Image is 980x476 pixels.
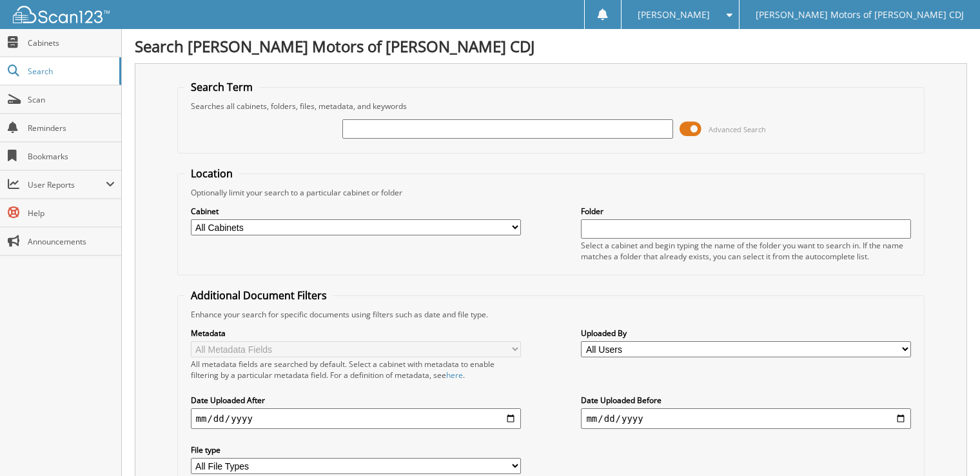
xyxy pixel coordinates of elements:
[28,208,115,219] span: Help
[581,240,911,262] div: Select a cabinet and begin typing the name of the folder you want to search in. If the name match...
[184,166,239,181] legend: Location
[191,395,521,406] label: Date Uploaded After
[191,206,521,217] label: Cabinet
[135,35,967,57] h1: Search [PERSON_NAME] Motors of [PERSON_NAME] CDJ
[191,408,521,429] input: start
[28,179,106,190] span: User Reports
[446,370,463,381] a: here
[184,187,918,198] div: Optionally limit your search to a particular cabinet or folder
[191,359,521,381] div: All metadata fields are searched by default. Select a cabinet with metadata to enable filtering b...
[756,11,964,19] span: [PERSON_NAME] Motors of [PERSON_NAME] CDJ
[28,123,115,134] span: Reminders
[581,408,911,429] input: end
[184,80,259,94] legend: Search Term
[581,328,911,339] label: Uploaded By
[184,309,918,320] div: Enhance your search for specific documents using filters such as date and file type.
[28,66,113,77] span: Search
[184,288,333,302] legend: Additional Document Filters
[638,11,710,19] span: [PERSON_NAME]
[28,37,115,48] span: Cabinets
[581,395,911,406] label: Date Uploaded Before
[191,444,521,455] label: File type
[709,124,766,134] span: Advanced Search
[191,328,521,339] label: Metadata
[28,94,115,105] span: Scan
[28,151,115,162] span: Bookmarks
[184,101,918,112] div: Searches all cabinets, folders, files, metadata, and keywords
[28,236,115,247] span: Announcements
[581,206,911,217] label: Folder
[13,6,110,23] img: scan123-logo-white.svg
